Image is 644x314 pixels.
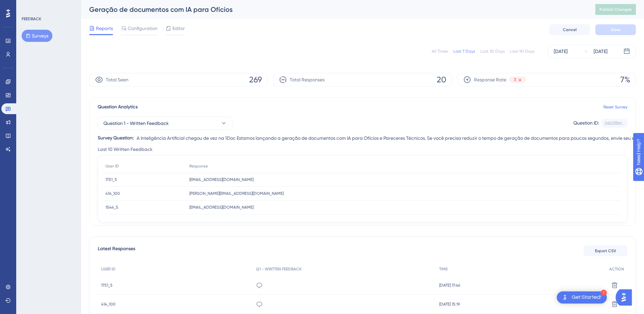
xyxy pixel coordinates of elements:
[89,5,578,14] div: Geração de documentos com IA para Ofícios
[453,49,475,54] div: Last 7 Days
[474,76,506,84] span: Response Rate
[189,205,254,210] span: [EMAIL_ADDRESS][DOMAIN_NAME]
[101,266,116,272] span: USER ID
[595,4,636,15] button: Publish Changes
[561,293,569,302] img: launcher-image-alternative-text
[563,27,577,32] span: Cancel
[554,47,568,55] div: [DATE]
[437,74,446,85] span: 20
[480,49,505,54] div: Last 30 Days
[605,121,624,126] div: 062235bf...
[572,294,601,301] div: Get Started!
[603,104,627,110] a: Reset Survey
[172,24,185,32] span: Editor
[601,290,607,296] div: 1
[128,24,158,32] span: Configuration
[101,302,116,307] span: 414_100
[599,7,632,12] span: Publish Changes
[105,205,118,210] span: 1544_5
[98,134,134,142] div: Survey Question:
[594,47,607,55] div: [DATE]
[22,30,52,42] button: Surveys
[105,163,119,169] span: User ID
[620,74,630,85] span: 7%
[105,177,117,182] span: 1751_5
[616,287,636,308] iframe: UserGuiding AI Assistant Launcher
[439,266,448,272] span: TIME
[189,163,208,169] span: Response
[98,245,135,257] span: Latest Responses
[98,146,152,154] span: Last 10 Written Feedback
[22,16,41,22] div: FEEDBACK
[611,27,620,32] span: Save
[16,2,42,10] span: Need Help?
[256,266,302,272] span: Q1 - WRITTEN FEEDBACK
[595,248,616,254] span: Export CSV
[595,24,636,35] button: Save
[101,283,113,288] span: 1751_5
[189,177,254,182] span: [EMAIL_ADDRESS][DOMAIN_NAME]
[96,24,113,32] span: Reports
[105,191,120,196] span: 414_100
[510,49,534,54] div: Last 90 Days
[439,283,460,288] span: [DATE] 17:46
[609,266,624,272] span: ACTION
[249,74,262,85] span: 269
[514,77,516,82] span: 3
[103,119,169,127] span: Question 1 - Written Feedback
[290,76,325,84] span: Total Responses
[549,24,590,35] button: Cancel
[557,291,607,304] div: Open Get Started! checklist, remaining modules: 1
[106,76,128,84] span: Total Seen
[98,116,233,130] button: Question 1 - Written Feedback
[98,103,138,111] span: Question Analytics
[432,49,448,54] div: All Times
[573,119,599,128] div: Question ID:
[583,245,627,256] button: Export CSV
[189,191,284,196] span: [PERSON_NAME][EMAIL_ADDRESS][DOMAIN_NAME]
[439,302,460,307] span: [DATE] 15:19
